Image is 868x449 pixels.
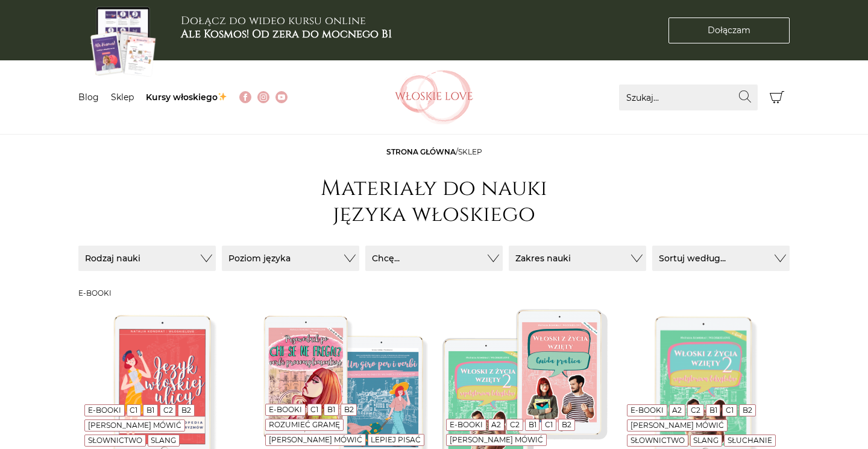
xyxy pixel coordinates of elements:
[562,420,571,429] a: B2
[708,24,750,37] span: Dołączam
[693,436,719,445] a: Slang
[151,436,176,445] a: Slang
[395,70,473,124] img: Włoskielove
[218,92,227,101] img: ✨
[529,420,536,429] a: B1
[88,436,142,445] a: Słownictwo
[371,435,421,444] a: Lepiej pisać
[344,405,354,414] a: B2
[631,436,685,445] a: Słownictwo
[181,14,392,40] h3: Dołącz do wideo kursu online
[146,92,227,103] a: Kursy włoskiego
[509,246,646,271] button: Zakres nauki
[728,436,772,445] a: Słuchanie
[78,246,216,271] button: Rodzaj nauki
[78,92,99,103] a: Blog
[78,289,790,298] h3: E-booki
[652,246,790,271] button: Sortuj według...
[672,406,682,415] a: A2
[726,406,734,415] a: C1
[386,147,482,156] span: /
[709,406,717,415] a: B1
[386,147,456,156] a: Strona główna
[691,406,700,415] a: C2
[269,405,302,414] a: E-booki
[130,406,137,415] a: C1
[181,27,392,42] b: Ale Kosmos! Od zera do mocnego B1
[545,420,553,429] a: C1
[450,435,543,444] a: [PERSON_NAME] mówić
[631,406,664,415] a: E-booki
[222,246,359,271] button: Poziom języka
[668,18,790,43] a: Dołączam
[111,92,134,103] a: Sklep
[181,406,191,415] a: B2
[88,421,181,430] a: [PERSON_NAME] mówić
[310,405,318,414] a: C1
[510,420,520,429] a: C2
[163,406,173,415] a: C2
[146,406,154,415] a: B1
[365,246,503,271] button: Chcę...
[269,420,340,429] a: Rozumieć gramę
[458,147,482,156] span: sklep
[327,405,335,414] a: B1
[764,84,790,110] button: Koszyk
[491,420,501,429] a: A2
[619,84,758,110] input: Szukaj...
[450,420,483,429] a: E-booki
[631,421,724,430] a: [PERSON_NAME] mówić
[313,176,555,228] h1: Materiały do nauki języka włoskiego
[88,406,121,415] a: E-booki
[269,435,362,444] a: [PERSON_NAME] mówić
[743,406,752,415] a: B2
